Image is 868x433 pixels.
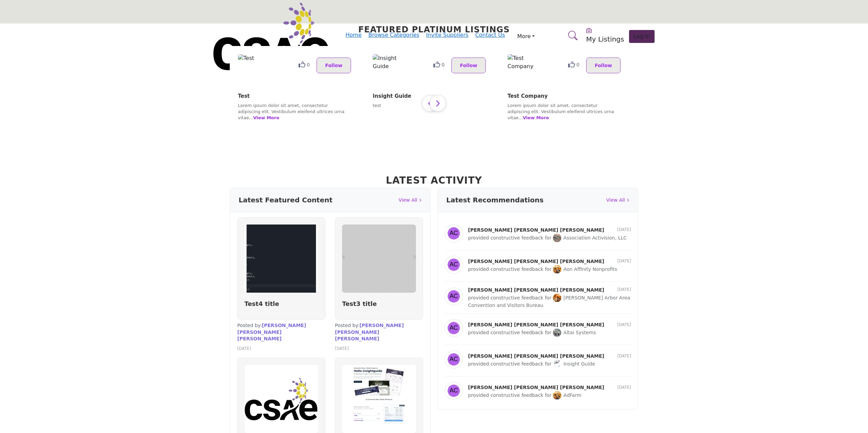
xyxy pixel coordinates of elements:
[317,58,351,73] button: Follow
[230,24,638,36] h2: Featured Platinum Listings
[553,235,627,241] a: Association Activision, LLC
[399,197,422,204] a: View All
[553,266,617,272] a: Aon Affinity Nonprofits
[445,287,463,306] img: José Alfredo Castro Salazar
[335,323,404,341] strong: [PERSON_NAME] [PERSON_NAME] [PERSON_NAME]
[253,115,279,120] a: View More
[373,93,411,99] a: Insight Guide
[237,346,251,351] span: [DATE]
[238,93,250,99] a: Test
[238,103,351,121] p: Lorem ipsum dolor sit amet, consectetur adipiscing elit. Vestibulum eleifend ultrices urna vitae...
[468,330,551,335] span: provided constructive feedback for
[460,63,477,68] span: Follow
[244,300,279,307] a: Test4 title
[468,266,551,272] span: provided constructive feedback for
[468,287,604,293] strong: [PERSON_NAME] [PERSON_NAME] [PERSON_NAME]
[213,3,329,70] img: Site Logo
[633,33,650,40] span: Log In
[617,287,631,293] span: [DATE]
[606,197,629,204] a: View All
[239,195,333,205] h3: Latest Featured Content
[576,61,579,68] span: 0
[468,384,604,390] strong: [PERSON_NAME] [PERSON_NAME] [PERSON_NAME]
[237,322,325,342] p: Posted by:
[617,227,631,233] span: [DATE]
[244,365,318,433] img: Test2 title
[446,195,544,205] h3: Latest Recommendations
[595,63,612,68] span: Follow
[553,234,561,242] img: Association Activision, LLC
[553,391,561,400] img: AdFarm
[468,227,604,233] strong: [PERSON_NAME] [PERSON_NAME] [PERSON_NAME]
[553,361,595,367] a: Insight Guide
[508,93,548,99] a: Test Company
[335,346,349,351] span: [DATE]
[553,265,561,274] img: Aon Affinity Nonprofits
[445,256,463,274] img: José Alfredo Castro Salazar
[468,353,604,359] strong: [PERSON_NAME] [PERSON_NAME] [PERSON_NAME]
[373,103,486,109] p: test
[468,235,551,241] span: provided constructive feedback for
[553,360,561,368] img: Insight Guide
[445,382,463,400] img: José Alfredo Castro Salazar
[325,63,342,68] span: Follow
[468,392,551,398] span: provided constructive feedback for
[468,361,551,367] span: provided constructive feedback for
[230,173,638,188] h2: Latest Activity
[553,294,561,302] img: Ann Arbor Area Convention and Visitors Bureau
[445,319,463,337] img: José Alfredo Castro Salazar
[468,322,604,328] strong: [PERSON_NAME] [PERSON_NAME] [PERSON_NAME]
[342,300,377,307] a: Test3 title
[553,392,581,398] a: AdFarm
[617,354,631,359] span: [DATE]
[617,322,631,328] span: [DATE]
[451,58,486,73] button: Follow
[617,259,631,264] span: [DATE]
[373,54,403,71] img: Insight Guide
[586,58,621,73] button: Follow
[617,385,631,390] span: [DATE]
[335,322,423,342] p: Posted by:
[441,61,445,68] span: 0
[629,30,655,43] button: Log In
[342,225,416,293] img: Test3 title
[238,54,254,62] img: Test
[523,115,549,120] a: View More
[553,328,561,337] img: Altai Systems
[468,295,551,300] span: provided constructive feedback for
[445,224,463,243] img: José Alfredo Castro Salazar
[508,103,621,121] p: Lorem ipsum dolor sit amet, consectetur adipiscing elit. Vestibulum eleifend ultrices urna vitae...
[508,54,538,71] img: Test Company
[342,365,416,433] img: Test title
[244,225,318,293] img: Test4 title
[445,350,463,369] img: José Alfredo Castro Salazar
[553,330,596,335] a: Altai Systems
[307,61,310,68] span: 0
[468,258,604,264] strong: [PERSON_NAME] [PERSON_NAME] [PERSON_NAME]
[237,323,306,341] strong: [PERSON_NAME] [PERSON_NAME] [PERSON_NAME]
